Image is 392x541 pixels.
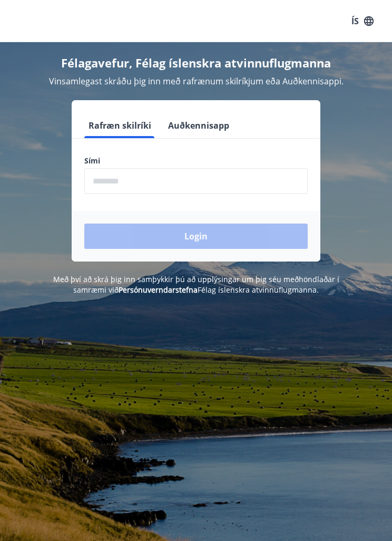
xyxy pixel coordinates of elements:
[49,75,344,87] span: Vinsamlegast skráðu þig inn með rafrænum skilríkjum eða Auðkennisappi.
[84,156,308,166] label: Sími
[84,113,155,138] button: Rafræn skilríki
[164,113,233,138] button: Auðkennisapp
[119,285,198,295] a: Persónuverndarstefna
[53,274,339,295] span: Með því að skrá þig inn samþykkir þú að upplýsingar um þig séu meðhöndlaðar í samræmi við Félag í...
[346,12,379,31] button: ÍS
[13,55,379,71] h4: Félagavefur, Félag íslenskra atvinnuflugmanna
